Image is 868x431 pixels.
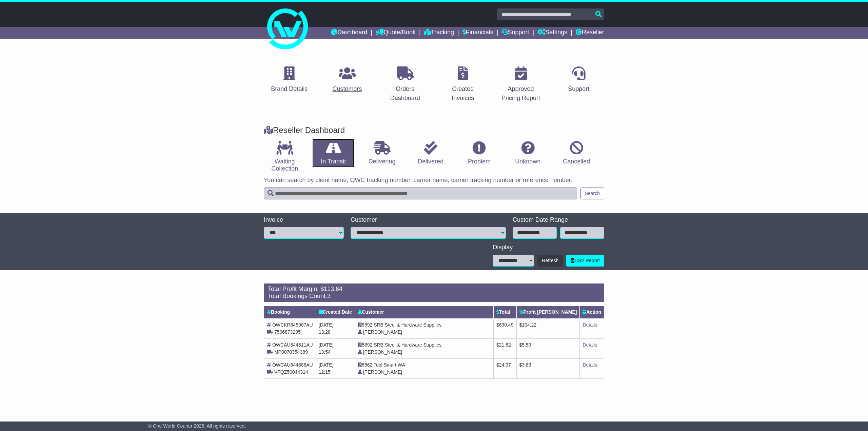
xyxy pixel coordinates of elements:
[374,362,405,368] span: Tool Smart WA
[362,362,372,368] span: 5862
[363,369,402,375] span: [PERSON_NAME]
[583,342,597,348] a: Details
[424,27,454,39] a: Tracking
[516,318,580,338] td: $
[507,139,549,168] a: Unknown
[522,362,531,368] span: 3.83
[274,349,308,355] span: MP0070354389
[583,322,597,328] a: Details
[331,27,367,39] a: Dashboard
[274,329,301,335] span: 7506873205
[410,139,451,168] a: Delivered
[513,216,604,224] div: Custom Date Range
[362,342,372,348] span: 5892
[267,64,312,96] a: Brand Details
[363,349,402,355] span: [PERSON_NAME]
[319,362,334,368] span: [DATE]
[264,177,604,184] p: You can search by client name, OWC tracking number, carrier name, carrier tracking number or refe...
[493,338,516,358] td: $
[493,358,516,378] td: $
[362,322,372,328] span: 5892
[355,306,494,318] th: Customer
[493,318,516,338] td: $
[384,84,426,103] div: Orders Dashboard
[319,329,331,335] span: 13:28
[272,362,313,368] span: OWCAU644688AU
[260,125,608,135] div: Reseller Dashboard
[566,255,604,267] a: CSV Report
[500,84,542,103] div: Approved Pricing Report
[499,362,511,368] span: 24.37
[537,255,563,267] button: Refresh
[316,306,355,318] th: Created Date
[332,84,362,94] div: Customers
[274,369,308,375] span: VFQZ50044314
[580,188,604,199] button: Search
[319,349,331,355] span: 13:54
[499,322,514,328] span: 630.49
[568,84,589,94] div: Support
[264,216,344,224] div: Invoice
[501,27,529,39] a: Support
[272,342,313,348] span: OWCAU644811AU
[271,84,308,94] div: Brand Details
[522,342,531,348] span: 5.59
[374,322,441,328] span: SRB Steel & Hardware Supplies
[516,306,580,318] th: Profit [PERSON_NAME]
[361,139,403,168] a: Delivering
[522,322,536,328] span: 104.22
[576,27,604,39] a: Reseller
[264,139,305,175] a: Waiting Collection
[379,64,431,105] a: Orders Dashboard
[148,423,246,429] span: © One World Courier 2025. All rights reserved.
[312,139,354,168] a: In Transit
[376,27,416,39] a: Quote/Book
[268,286,600,293] div: Total Profit Margin: $
[516,358,580,378] td: $
[437,64,489,105] a: Created Invoices
[537,27,567,39] a: Settings
[351,216,506,224] div: Customer
[556,139,597,168] a: Cancelled
[580,306,604,318] th: Action
[516,338,580,358] td: $
[328,64,366,96] a: Customers
[499,342,511,348] span: 21.82
[493,244,604,251] div: Display
[583,362,597,368] a: Details
[268,293,600,300] div: Total Bookings Count:
[564,64,594,96] a: Support
[319,342,334,348] span: [DATE]
[327,293,331,299] span: 3
[272,322,313,328] span: OWCKR645907AU
[374,342,441,348] span: SRB Steel & Hardware Supplies
[458,139,500,168] a: Problem
[319,369,331,375] span: 12:15
[493,306,516,318] th: Total
[462,27,493,39] a: Financials
[442,84,484,103] div: Created Invoices
[324,286,342,292] span: 113.64
[495,64,547,105] a: Approved Pricing Report
[319,322,334,328] span: [DATE]
[363,329,402,335] span: [PERSON_NAME]
[264,306,316,318] th: Booking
